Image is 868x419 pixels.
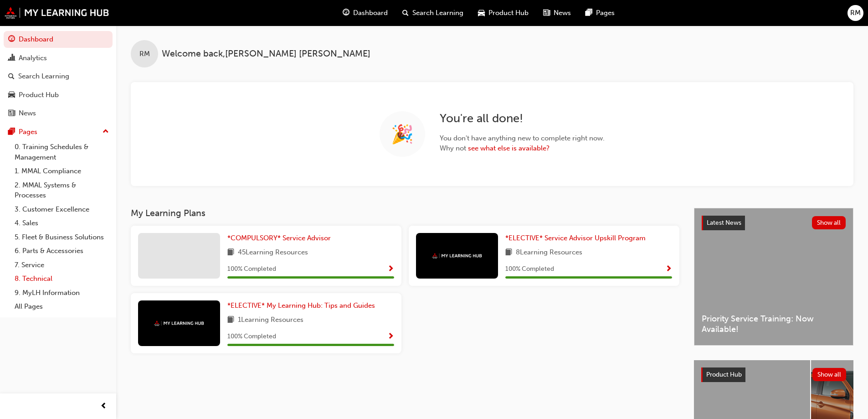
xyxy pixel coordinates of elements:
[11,286,113,300] a: 9. MyLH Information
[478,7,485,19] span: car-icon
[387,264,394,275] button: Show Progress
[706,371,742,378] span: Product Hub
[227,264,276,274] span: 100 % Completed
[227,234,331,242] span: *COMPULSORY* Service Advisor
[707,219,741,227] span: Latest News
[343,7,349,19] span: guage-icon
[131,208,679,218] h3: My Learning Plans
[335,4,395,22] a: guage-iconDashboard
[139,49,150,59] span: RM
[812,216,846,229] button: Show all
[11,140,113,164] a: 0. Training Schedules & Management
[8,72,15,81] span: search-icon
[596,8,615,18] span: Pages
[18,71,69,82] div: Search Learning
[516,247,582,259] span: 8 Learning Resources
[665,265,672,274] span: Show Progress
[488,8,529,18] span: Product Hub
[11,258,113,272] a: 7. Service
[4,124,113,140] button: Pages
[440,133,605,144] span: You don't have anything new to complete right now.
[505,234,646,242] span: *ELECTIVE* Service Advisor Upskill Program
[505,233,649,243] a: *ELECTIVE* Service Advisor Upskill Program
[4,68,113,85] a: Search Learning
[11,244,113,258] a: 6. Parts & Accessories
[4,87,113,103] a: Product Hub
[11,164,113,178] a: 1. MMAL Compliance
[395,4,471,22] a: search-iconSearch Learning
[19,53,47,63] div: Analytics
[8,36,15,44] span: guage-icon
[586,7,592,19] span: pages-icon
[8,91,15,99] span: car-icon
[387,333,394,341] span: Show Progress
[702,216,846,230] a: Latest NewsShow all
[353,8,388,18] span: Dashboard
[471,4,536,22] a: car-iconProduct Hub
[440,143,605,154] span: Why not
[536,4,578,22] a: news-iconNews
[578,4,622,22] a: pages-iconPages
[11,202,113,217] a: 3. Customer Excellence
[5,7,109,19] img: mmal
[227,301,375,310] span: *ELECTIVE* My Learning Hub: Tips and Guides
[440,111,605,126] h2: You're all done!
[19,108,36,119] div: News
[19,127,37,137] div: Pages
[432,253,482,259] img: mmal
[227,331,276,342] span: 100 % Completed
[387,331,394,342] button: Show Progress
[665,264,672,275] button: Show Progress
[227,233,334,243] a: *COMPULSORY* Service Advisor
[4,105,113,122] a: News
[11,230,113,244] a: 5. Fleet & Business Solutions
[11,216,113,230] a: 4. Sales
[11,272,113,286] a: 8. Technical
[227,247,234,259] span: book-icon
[238,247,308,259] span: 45 Learning Resources
[8,54,15,62] span: chart-icon
[8,109,15,118] span: news-icon
[227,315,234,326] span: book-icon
[8,128,15,136] span: pages-icon
[847,5,863,21] button: RM
[554,8,571,18] span: News
[412,8,463,18] span: Search Learning
[391,129,414,140] span: 🎉
[468,144,550,152] a: see what else is available?
[103,126,109,138] span: up-icon
[11,300,113,314] a: All Pages
[694,208,853,346] a: Latest NewsShow allPriority Service Training: Now Available!
[4,29,113,124] button: DashboardAnalyticsSearch LearningProduct HubNews
[100,401,107,412] span: prev-icon
[162,49,370,59] span: Welcome back , [PERSON_NAME] [PERSON_NAME]
[702,314,846,334] span: Priority Service Training: Now Available!
[387,265,394,274] span: Show Progress
[19,90,59,100] div: Product Hub
[154,321,204,326] img: mmal
[402,7,409,19] span: search-icon
[4,31,113,48] a: Dashboard
[505,247,512,259] span: book-icon
[505,264,554,274] span: 100 % Completed
[701,367,846,382] a: Product HubShow all
[543,7,550,19] span: news-icon
[4,50,113,67] a: Analytics
[227,300,379,311] a: *ELECTIVE* My Learning Hub: Tips and Guides
[850,8,861,18] span: RM
[812,368,847,381] button: Show all
[238,315,303,326] span: 1 Learning Resources
[11,178,113,202] a: 2. MMAL Systems & Processes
